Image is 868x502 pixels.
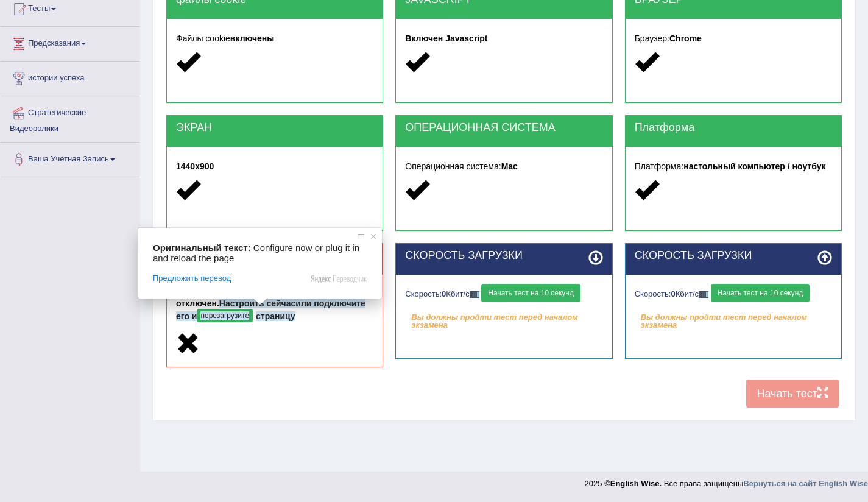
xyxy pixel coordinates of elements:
[671,289,675,299] ya-tr-span: 0
[405,289,442,299] ya-tr-span: Скорость:
[1,62,139,92] a: истории успеха
[153,242,251,253] span: Оригинальный текст:
[176,34,230,43] ya-tr-span: Файлы cookie
[219,299,295,308] a: Настроить сейчас
[442,289,446,299] ya-tr-span: 0
[28,73,85,82] ya-tr-span: истории успеха
[488,289,574,297] ya-tr-span: Начать тест на 10 секунд
[28,4,50,13] ya-tr-span: Тесты
[411,313,578,330] ya-tr-span: Вы должны пройти тест перед началом экзамена
[641,313,808,330] ya-tr-span: Вы должны пройти тест перед началом экзамена
[153,242,362,263] span: Configure now or plug it in and reload the page
[635,121,695,133] ya-tr-span: Платформа
[28,155,109,164] ya-tr-span: Ваша Учетная Запись
[1,27,139,57] a: Предсказания
[669,34,702,43] ya-tr-span: Chrome
[405,249,523,261] ya-tr-span: СКОРОСТЬ ЗАГРУЗКИ
[635,289,671,299] ya-tr-span: Скорость:
[256,311,295,321] ya-tr-span: страницу
[446,289,469,299] ya-tr-span: Кбит/с
[711,284,810,302] button: Начать тест на 10 секунд
[176,161,214,171] ya-tr-span: 1440x900
[176,299,365,321] ya-tr-span: или подключите его и
[635,249,752,261] ya-tr-span: СКОРОСТЬ ЗАГРУЗКИ
[718,289,803,297] ya-tr-span: Начать тест на 10 секунд
[481,284,580,302] button: Начать тест на 10 секунд
[699,291,708,298] img: ajax-loader-fb-connection.gif
[197,309,253,322] button: перезагрузите
[405,34,487,43] ya-tr-span: Включен Javascript
[1,96,139,138] a: Стратегические Видеоролики
[176,121,212,133] ya-tr-span: ЭКРАН
[230,34,274,43] ya-tr-span: включены
[405,161,501,171] ya-tr-span: Операционная система:
[470,291,479,298] img: ajax-loader-fb-connection.gif
[200,311,249,320] ya-tr-span: перезагрузите
[176,289,363,308] ya-tr-span: Микрофон не настроен или отключен.
[405,121,555,133] ya-tr-span: ОПЕРАЦИОННАЯ СИСТЕМА
[635,34,669,43] ya-tr-span: Браузер:
[153,273,231,284] span: Предложить перевод
[501,161,518,171] ya-tr-span: Mac
[1,143,139,173] a: Ваша Учетная Запись
[10,108,86,133] ya-tr-span: Стратегические Видеоролики
[28,38,80,48] ya-tr-span: Предсказания
[743,479,868,488] a: Вернуться на сайт English Wise
[676,289,699,299] ya-tr-span: Кбит/с
[683,161,825,171] ya-tr-span: настольный компьютер / ноутбук
[635,161,684,171] ya-tr-span: Платформа:
[610,479,662,488] ya-tr-span: English Wise.
[664,479,744,488] ya-tr-span: Все права защищены
[585,479,610,488] ya-tr-span: 2025 ©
